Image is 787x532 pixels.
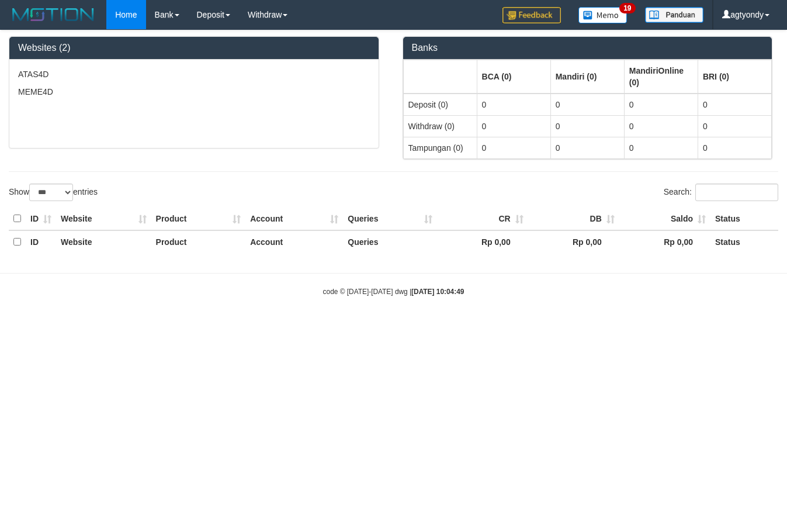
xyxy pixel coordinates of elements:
td: Withdraw (0) [403,115,477,137]
th: ID [26,208,56,230]
th: Rp 0,00 [619,230,710,253]
p: ATAS4D [18,68,370,80]
h3: Websites (2) [18,43,370,53]
td: 0 [624,137,698,158]
td: 0 [550,115,624,137]
th: CR [437,208,528,230]
th: Status [710,208,778,230]
td: 0 [698,115,771,137]
th: Status [710,230,778,253]
th: Group: activate to sort column ascending [624,60,698,94]
img: MOTION_logo.png [9,6,98,23]
th: Website [56,230,151,253]
label: Search: [664,184,778,201]
td: 0 [477,137,550,158]
th: ID [26,230,56,253]
th: Group: activate to sort column ascending [403,60,477,94]
select: Showentries [29,184,73,201]
th: Queries [343,230,436,253]
td: 0 [698,94,771,116]
th: Account [245,230,343,253]
h3: Banks [412,43,764,53]
td: 0 [477,94,550,116]
td: Deposit (0) [403,94,477,116]
strong: [DATE] 10:04:49 [411,288,464,296]
th: Group: activate to sort column ascending [477,60,550,94]
img: Button%20Memo.svg [578,7,627,23]
img: panduan.png [645,7,703,23]
th: Group: activate to sort column ascending [550,60,624,94]
th: Rp 0,00 [437,230,528,253]
th: Website [56,208,151,230]
td: 0 [550,137,624,158]
small: code © [DATE]-[DATE] dwg | [323,288,464,296]
th: Account [245,208,343,230]
th: Queries [343,208,436,230]
img: Feedback.jpg [502,7,561,23]
td: 0 [550,94,624,116]
th: Rp 0,00 [528,230,619,253]
td: 0 [477,115,550,137]
th: Group: activate to sort column ascending [698,60,771,94]
label: Show entries [9,184,98,201]
th: Product [151,230,246,253]
th: Saldo [619,208,710,230]
p: MEME4D [18,86,370,98]
td: 0 [698,137,771,158]
td: 0 [624,115,698,137]
th: DB [528,208,619,230]
span: 19 [619,3,635,13]
td: Tampungan (0) [403,137,477,158]
td: 0 [624,94,698,116]
th: Product [151,208,246,230]
input: Search: [695,184,778,201]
